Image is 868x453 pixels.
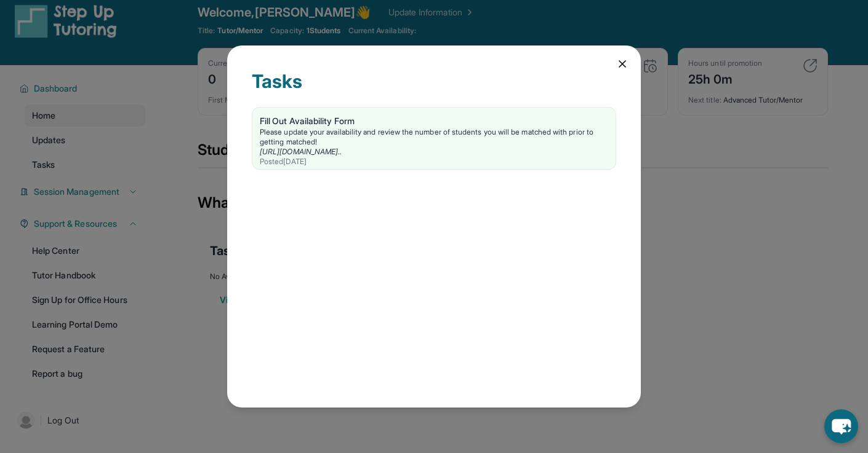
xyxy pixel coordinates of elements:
div: Please update your availability and review the number of students you will be matched with prior ... [260,127,608,147]
button: chat-button [824,409,858,443]
a: [URL][DOMAIN_NAME].. [260,147,342,156]
div: Tasks [252,70,616,107]
div: Posted [DATE] [260,157,608,167]
a: Fill Out Availability FormPlease update your availability and review the number of students you w... [252,108,616,169]
div: Fill Out Availability Form [260,115,608,127]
